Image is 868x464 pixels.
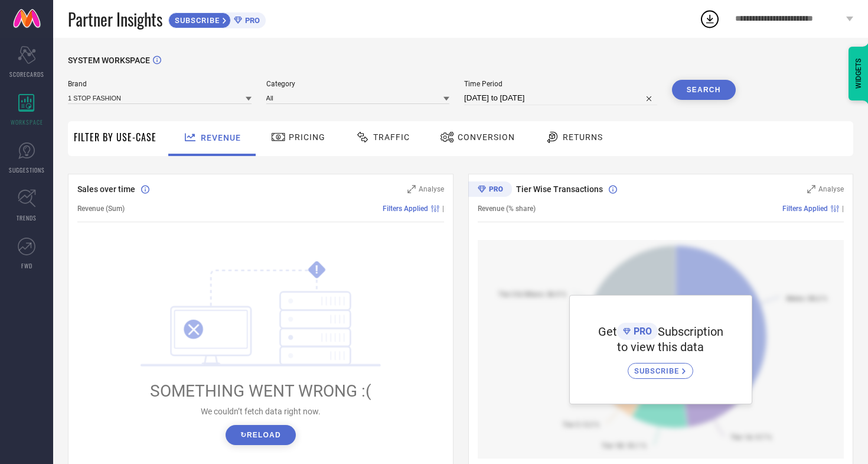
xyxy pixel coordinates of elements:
span: Traffic [373,132,410,142]
span: SCORECARDS [9,70,44,79]
svg: Zoom [407,185,416,193]
span: PRO [631,326,652,337]
a: SUBSCRIBEPRO [168,9,266,28]
span: FWD [21,261,32,270]
span: Conversion [458,132,515,142]
span: Analyse [419,185,444,193]
span: to view this data [617,340,704,354]
span: | [442,205,444,213]
svg: Zoom [807,185,815,193]
span: We couldn’t fetch data right now. [201,407,321,416]
span: SOMETHING WENT WRONG :( [150,381,371,401]
span: Category [266,80,450,88]
div: Premium [468,181,512,199]
span: Pricing [289,132,325,142]
tspan: ! [315,263,318,277]
span: Revenue [201,133,241,142]
span: Returns [563,132,603,142]
span: Subscription [658,325,723,339]
span: WORKSPACE [11,118,43,126]
span: TRENDS [17,213,37,222]
div: Open download list [699,8,720,30]
span: | [842,205,844,213]
span: SUGGESTIONS [9,166,45,174]
span: Analyse [818,185,844,193]
input: Select time period [464,91,657,105]
span: SUBSCRIBE [634,366,682,375]
span: Filters Applied [782,205,828,213]
span: Filter By Use-Case [74,130,156,144]
span: Partner Insights [68,7,162,31]
span: Get [598,325,617,339]
button: ↻Reload [226,425,296,445]
a: SUBSCRIBE [628,354,693,379]
span: Tier Wise Transactions [516,184,603,194]
span: PRO [242,16,260,25]
span: SYSTEM WORKSPACE [68,56,150,65]
button: Search [672,80,736,100]
span: Sales over time [77,184,135,194]
span: Time Period [464,80,657,88]
span: SUBSCRIBE [169,16,223,25]
span: Filters Applied [383,205,428,213]
span: Revenue (Sum) [77,205,125,213]
span: Brand [68,80,252,88]
span: Revenue (% share) [478,205,536,213]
